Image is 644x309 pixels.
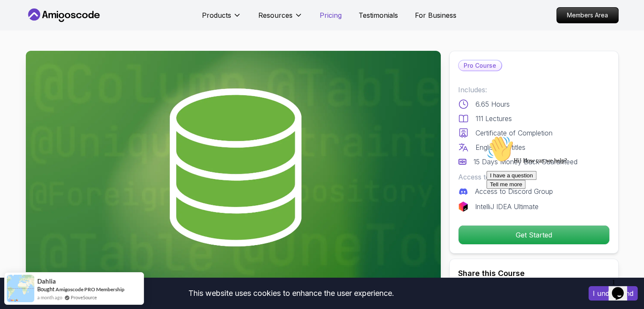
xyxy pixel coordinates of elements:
[3,25,84,32] span: Hi! How can we help?
[3,48,42,57] button: Tell me more
[459,61,501,71] p: Pro Course
[483,132,636,271] iframe: chat widget
[475,142,525,152] p: English Subtitles
[589,286,638,301] button: Accept cookies
[475,186,553,196] p: Access to Discord Group
[26,51,441,284] img: spring-data-jpa_thumbnail
[258,10,293,20] p: Resources
[458,85,610,95] p: Includes:
[415,10,456,20] a: For Business
[320,10,342,20] a: Pricing
[258,10,303,27] button: Resources
[458,225,610,245] button: Get Started
[458,201,468,212] img: jetbrains logo
[3,3,156,57] div: 👋Hi! How can we help?I have a questionTell me more
[3,39,53,48] button: I have a question
[557,8,618,23] p: Members Area
[458,172,610,182] p: Access to:
[459,226,609,244] p: Get Started
[202,10,231,20] p: Products
[556,7,619,23] a: Members Area
[3,3,30,30] img: :wave:
[202,10,241,27] button: Products
[37,294,62,301] span: a month ago
[71,294,97,301] a: ProveSource
[475,201,539,212] p: IntelliJ IDEA Ultimate
[475,113,512,124] p: 111 Lectures
[37,286,55,292] span: Bought
[475,128,553,138] p: Certificate of Completion
[359,10,398,20] a: Testimonials
[608,275,636,301] iframe: chat widget
[7,275,34,302] img: provesource social proof notification image
[473,157,578,167] p: 15 Days Money Back Guaranteed
[55,286,124,292] a: Amigoscode PRO Membership
[475,99,510,109] p: 6.65 Hours
[6,284,576,303] div: This website uses cookies to enhance the user experience.
[37,278,56,285] span: Dahlia
[458,268,610,279] h2: Share this Course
